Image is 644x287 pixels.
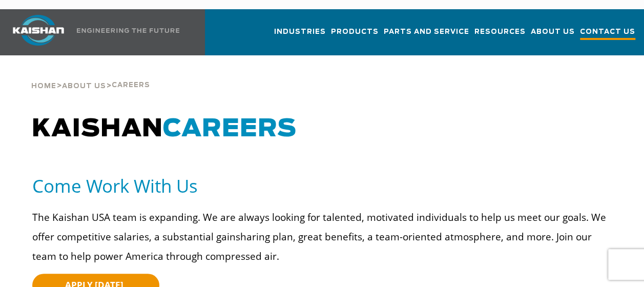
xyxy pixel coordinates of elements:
[31,83,56,90] span: Home
[274,26,326,38] span: Industries
[62,83,106,90] span: About Us
[163,117,297,141] span: CAREERS
[580,26,635,40] span: Contact Us
[112,82,150,89] span: Careers
[474,18,526,53] a: Resources
[274,18,326,53] a: Industries
[331,26,379,38] span: Products
[531,26,575,38] span: About Us
[31,55,150,94] div: > >
[531,18,575,53] a: About Us
[62,81,106,90] a: About Us
[31,81,56,90] a: Home
[384,26,469,38] span: Parts and Service
[331,18,379,53] a: Products
[32,117,297,141] span: KAISHAN
[32,174,618,197] h5: Come Work With Us
[77,28,179,33] img: Engineering the future
[580,18,635,55] a: Contact Us
[32,208,618,266] p: The Kaishan USA team is expanding. We are always looking for talented, motivated individuals to h...
[474,26,526,38] span: Resources
[384,18,469,53] a: Parts and Service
